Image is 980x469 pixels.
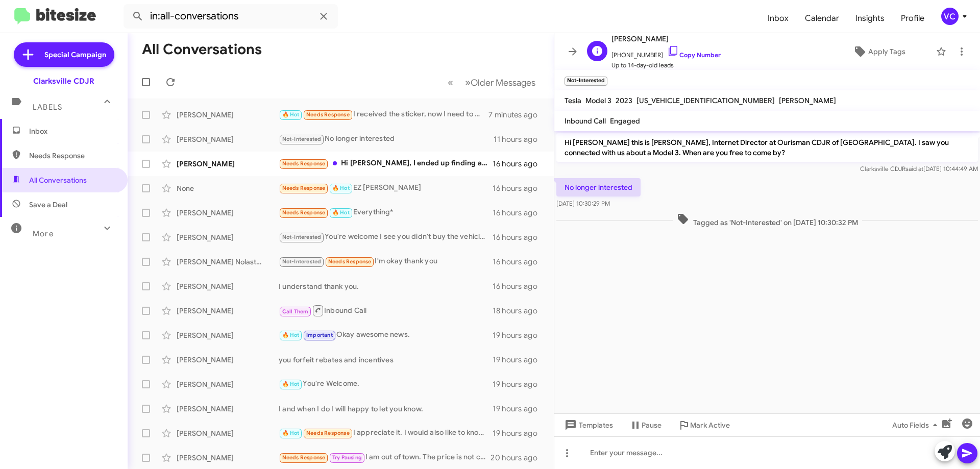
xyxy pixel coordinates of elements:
[279,182,493,194] div: EZ [PERSON_NAME]
[177,379,279,389] div: [PERSON_NAME]
[442,72,459,93] button: Previous
[442,72,542,93] nav: Page navigation example
[279,452,491,463] div: I am out of town. The price is not competitive after they informed me that I don't qualify for th...
[491,453,546,463] div: 20 hours ago
[279,427,493,439] div: I appreciate it. I would also like to know more about out the van I was offered, if it's still av...
[282,234,322,240] span: Not-Interested
[611,60,721,70] span: Up to 14-day-old leads
[328,258,372,265] span: Needs Response
[565,116,606,126] span: Inbound Call
[941,8,959,25] div: VC
[493,208,546,218] div: 16 hours ago
[279,133,494,145] div: No longer interested
[279,355,493,365] div: you forfeit rebates and incentives
[33,229,54,238] span: More
[642,416,661,434] span: Pause
[29,126,116,136] span: Inbox
[177,257,279,267] div: [PERSON_NAME] Nolastname119587306
[448,76,453,89] span: «
[905,165,923,172] span: said at
[556,133,978,162] p: Hi [PERSON_NAME] this is [PERSON_NAME], Internet Director at Ourisman CDJR of [GEOGRAPHIC_DATA]. ...
[33,103,62,112] span: Labels
[306,332,333,338] span: Important
[282,454,326,461] span: Needs Response
[279,404,493,414] div: I and when I do I will happy to let you know.
[279,281,493,291] div: I understand thank you.
[177,134,279,144] div: [PERSON_NAME]
[177,404,279,414] div: [PERSON_NAME]
[332,209,350,216] span: 🔥 Hot
[282,258,322,265] span: Not-Interested
[177,306,279,316] div: [PERSON_NAME]
[493,404,546,414] div: 19 hours ago
[282,185,326,191] span: Needs Response
[282,430,300,436] span: 🔥 Hot
[282,136,322,142] span: Not-Interested
[759,4,797,33] a: Inbox
[690,416,730,434] span: Mark Active
[177,232,279,242] div: [PERSON_NAME]
[847,4,893,33] a: Insights
[177,330,279,340] div: [PERSON_NAME]
[493,355,546,365] div: 19 hours ago
[279,231,493,243] div: You're welcome I see you didn't buy the vehicle. Are you planning to finalize a deal with us?
[282,209,326,216] span: Needs Response
[493,159,546,169] div: 16 hours ago
[565,96,581,105] span: Tesla
[177,110,279,120] div: [PERSON_NAME]
[282,308,309,315] span: Call Them
[279,378,493,390] div: You're Welcome.
[488,110,546,120] div: 7 minutes ago
[177,355,279,365] div: [PERSON_NAME]
[29,200,67,210] span: Save a Deal
[826,42,931,61] button: Apply Tags
[459,72,542,93] button: Next
[177,208,279,218] div: [PERSON_NAME]
[779,96,836,105] span: [PERSON_NAME]
[610,116,640,126] span: Engaged
[282,160,326,167] span: Needs Response
[279,109,488,120] div: I received the sticker, now I need to know how low will you go on the price ?
[177,159,279,169] div: [PERSON_NAME]
[493,232,546,242] div: 16 hours ago
[279,158,493,169] div: Hi [PERSON_NAME], I ended up finding another car elsewhere so I don't need any help. But thank you!
[44,50,106,60] span: Special Campaign
[332,185,350,191] span: 🔥 Hot
[282,381,300,387] span: 🔥 Hot
[279,304,493,317] div: Inbound Call
[860,165,978,172] span: Clarksville CDJR [DATE] 10:44:49 AM
[554,416,621,434] button: Templates
[616,96,632,105] span: 2023
[493,428,546,438] div: 19 hours ago
[565,77,607,86] small: Not-Interested
[306,111,350,118] span: Needs Response
[493,281,546,291] div: 16 hours ago
[556,178,641,196] p: No longer interested
[621,416,670,434] button: Pause
[279,207,493,218] div: Everything*
[282,332,300,338] span: 🔥 Hot
[892,416,941,434] span: Auto Fields
[556,200,610,207] span: [DATE] 10:30:29 PM
[306,430,350,436] span: Needs Response
[29,151,116,161] span: Needs Response
[893,4,933,33] a: Profile
[279,256,493,267] div: I'm okay thank you
[673,213,862,228] span: Tagged as 'Not-Interested' on [DATE] 10:30:32 PM
[611,33,721,45] span: [PERSON_NAME]
[471,77,535,88] span: Older Messages
[933,8,969,25] button: VC
[493,379,546,389] div: 19 hours ago
[797,4,847,33] a: Calendar
[33,76,94,86] div: Clarksville CDJR
[282,111,300,118] span: 🔥 Hot
[279,329,493,341] div: Okay awesome news.
[562,416,613,434] span: Templates
[667,51,721,59] a: Copy Number
[493,183,546,193] div: 16 hours ago
[611,45,721,60] span: [PHONE_NUMBER]
[14,42,114,67] a: Special Campaign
